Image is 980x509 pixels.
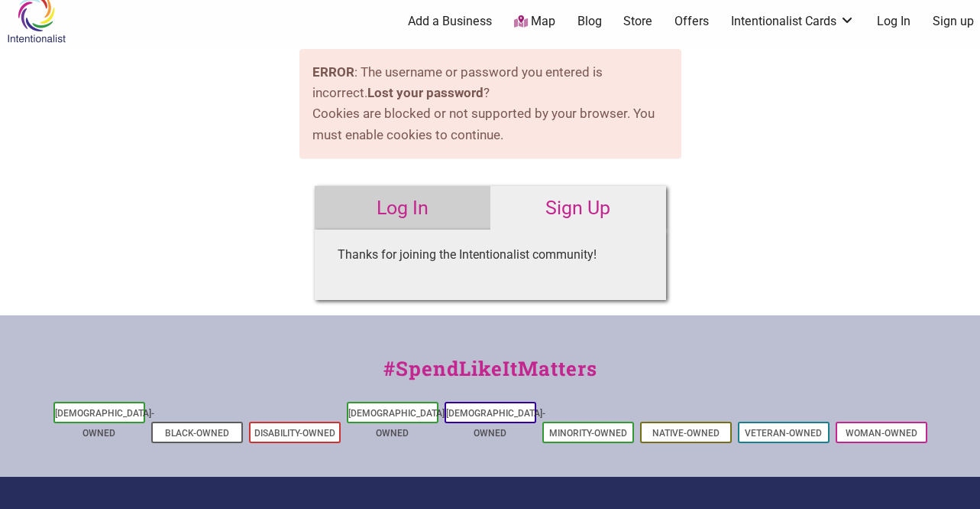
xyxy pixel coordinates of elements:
div: Thanks for joining the Intentionalist community! [338,245,643,265]
a: Sign Up [490,186,666,230]
a: Disability-Owned [254,428,335,439]
a: Lost your password [367,85,484,100]
a: Log In [877,13,910,30]
a: [DEMOGRAPHIC_DATA]-Owned [348,408,448,439]
a: Store [623,13,652,30]
li: : The username or password you entered is incorrect. ? [312,62,668,103]
a: Sign up [933,13,974,30]
li: Cookies are blocked or not supported by your browser. You must enable cookies to continue. [312,103,668,145]
a: Blog [577,13,602,30]
a: Map [514,13,555,31]
a: Offers [674,13,709,30]
strong: ERROR [312,64,354,80]
a: Black-Owned [165,428,229,439]
a: Woman-Owned [846,428,917,439]
a: Veteran-Owned [745,428,822,439]
a: Intentionalist Cards [731,13,855,30]
a: Add a Business [408,13,492,30]
a: [DEMOGRAPHIC_DATA]-Owned [446,408,545,439]
a: Log In [315,186,490,230]
a: Minority-Owned [549,428,627,439]
a: Native-Owned [652,428,720,439]
a: [DEMOGRAPHIC_DATA]-Owned [55,408,154,439]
